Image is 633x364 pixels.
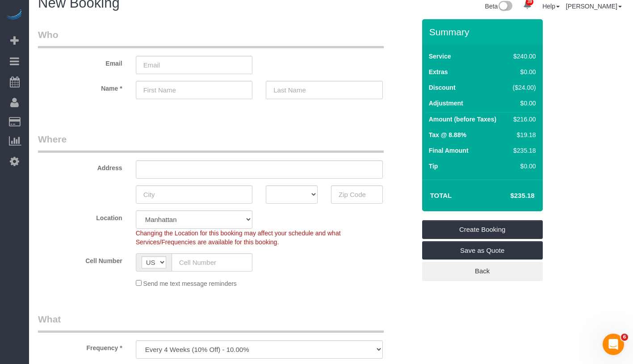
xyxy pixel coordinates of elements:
[38,313,384,333] legend: What
[136,230,341,246] span: Changing the Location for this booking may affect your schedule and what Services/Frequencies are...
[143,280,237,287] span: Send me text message reminders
[5,9,23,21] img: Automaid Logo
[31,340,129,352] label: Frequency *
[429,99,463,108] label: Adjustment
[429,67,448,76] label: Extras
[429,27,538,37] h3: Summary
[566,3,622,10] a: [PERSON_NAME]
[509,162,536,171] div: $0.00
[429,130,466,139] label: Tax @ 8.88%
[429,83,456,92] label: Discount
[38,28,384,48] legend: Who
[429,115,496,124] label: Amount (before Taxes)
[422,241,543,260] a: Save as Quote
[31,210,129,222] label: Location
[509,146,536,155] div: $235.18
[136,81,253,99] input: First Name
[509,83,536,92] div: ($24.00)
[136,185,253,204] input: City
[509,52,536,61] div: $240.00
[509,67,536,76] div: $0.00
[266,81,383,99] input: Last Name
[429,52,451,61] label: Service
[430,192,452,199] strong: Total
[483,192,534,200] h4: $235.18
[31,160,129,172] label: Address
[429,146,469,155] label: Final Amount
[31,253,129,265] label: Cell Number
[485,3,513,10] a: Beta
[38,133,384,153] legend: Where
[509,115,536,124] div: $216.00
[509,130,536,139] div: $19.18
[172,253,253,272] input: Cell Number
[331,185,383,204] input: Zip Code
[31,56,129,68] label: Email
[603,334,624,355] iframe: Intercom live chat
[422,220,543,239] a: Create Booking
[422,262,543,280] a: Back
[509,99,536,108] div: $0.00
[136,56,253,74] input: Email
[429,162,438,171] label: Tip
[498,1,512,13] img: New interface
[31,81,129,93] label: Name *
[542,3,560,10] a: Help
[621,334,628,341] span: 6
